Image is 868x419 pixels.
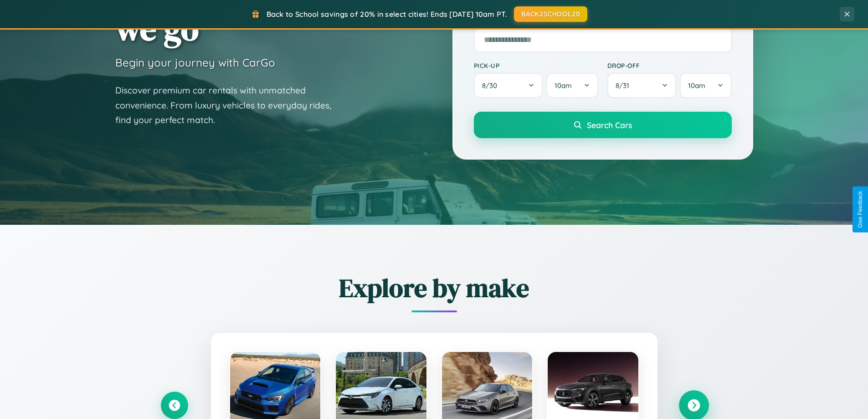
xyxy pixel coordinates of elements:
[267,10,507,19] span: Back to School savings of 20% in select cities! Ends [DATE] 10am PT.
[607,62,732,69] label: Drop-off
[546,73,598,98] button: 10am
[482,81,502,90] span: 8 / 30
[680,73,731,98] button: 10am
[587,120,632,130] span: Search Cars
[161,270,708,305] h2: Explore by make
[115,56,275,69] h3: Begin your journey with CarGo
[514,6,587,22] button: BACK2SCHOOL20
[474,62,598,69] label: Pick-up
[616,81,634,90] span: 8 / 31
[857,191,863,228] div: Give Feedback
[555,81,572,90] span: 10am
[688,81,705,90] span: 10am
[474,112,732,138] button: Search Cars
[607,73,677,98] button: 8/31
[115,83,343,128] p: Discover premium car rentals with unmatched convenience. From luxury vehicles to everyday rides, ...
[474,73,543,98] button: 8/30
